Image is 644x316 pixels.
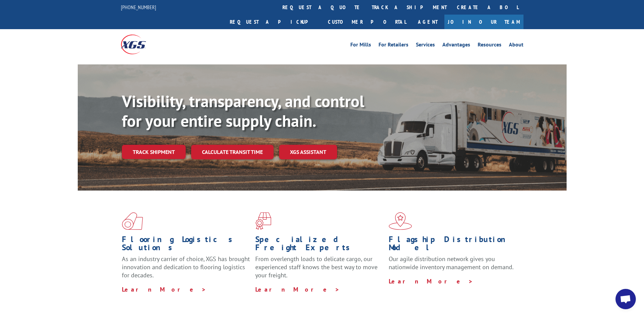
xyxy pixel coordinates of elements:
[122,91,364,131] b: Visibility, transparency, and control for your entire supply chain.
[122,212,143,230] img: xgs-icon-total-supply-chain-intelligence-red
[615,289,636,309] div: Open chat
[411,15,444,29] a: Agent
[121,4,156,11] a: [PHONE_NUMBER]
[478,42,501,50] a: Resources
[255,212,271,230] img: xgs-icon-focused-on-flooring-red
[389,255,514,271] span: Our agile distribution network gives you nationwide inventory management on demand.
[389,235,517,255] h1: Flagship Distribution Model
[509,42,523,50] a: About
[444,15,523,29] a: Join Our Team
[416,42,435,50] a: Services
[379,42,408,50] a: For Retailers
[122,145,186,159] a: Track shipment
[122,235,250,255] h1: Flooring Logistics Solutions
[225,15,323,29] a: Request a pickup
[255,285,340,293] a: Learn More >
[389,212,412,230] img: xgs-icon-flagship-distribution-model-red
[255,255,384,285] p: From overlength loads to delicate cargo, our experienced staff knows the best way to move your fr...
[122,285,206,293] a: Learn More >
[350,42,371,50] a: For Mills
[255,235,384,255] h1: Specialized Freight Experts
[389,277,473,285] a: Learn More >
[191,145,274,159] a: Calculate transit time
[323,15,411,29] a: Customer Portal
[442,42,470,50] a: Advantages
[279,145,337,159] a: XGS ASSISTANT
[122,255,250,279] span: As an industry carrier of choice, XGS has brought innovation and dedication to flooring logistics...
